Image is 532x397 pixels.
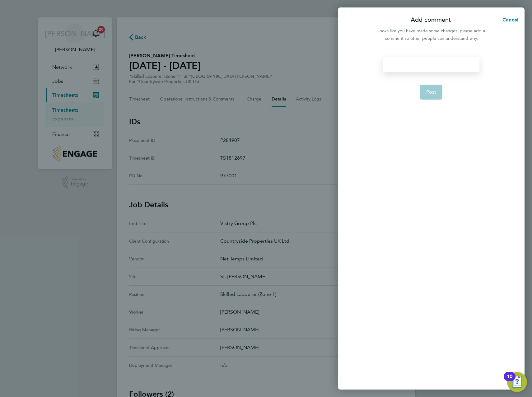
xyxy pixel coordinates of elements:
[507,376,512,385] div: 10
[507,372,527,392] button: Open Resource Center, 10 new notifications
[501,17,518,23] span: Cancel
[374,27,488,42] div: Looks like you have made some changes, please add a comment so other people can understand why.
[411,16,451,24] p: Add comment
[492,14,525,26] button: Cancel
